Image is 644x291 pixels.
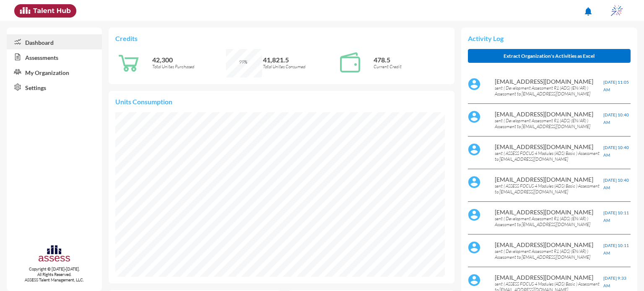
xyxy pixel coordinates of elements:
p: Units Consumption [115,98,448,106]
span: [DATE] 10:40 AM [603,178,629,190]
img: default%20profile%20image.svg [468,143,480,156]
span: [DATE] 10:40 AM [603,112,629,125]
a: Assessments [7,49,102,64]
img: default%20profile%20image.svg [468,274,480,286]
p: 41,821.5 [263,56,337,64]
p: sent ( Development Assessment R1 (ADS) (EN/AR) ) Assessment to [EMAIL_ADDRESS][DOMAIN_NAME] [495,248,603,260]
img: default%20profile%20image.svg [468,176,480,188]
span: [DATE] 10:11 AM [603,243,629,255]
span: [DATE] 11:05 AM [603,80,629,92]
p: Activity Log [468,34,631,42]
p: sent ( ASSESS FOCUS 4 Modules (ADS) Basic ) Assessment to [EMAIL_ADDRESS][DOMAIN_NAME] [495,150,603,162]
p: [EMAIL_ADDRESS][DOMAIN_NAME] [495,241,603,248]
button: Extract Organization's Activities as Excel [468,49,631,63]
p: [EMAIL_ADDRESS][DOMAIN_NAME] [495,209,603,216]
p: Total Unites Purchased [152,64,226,70]
img: default%20profile%20image.svg [468,241,480,254]
mat-icon: notifications [583,6,593,16]
p: sent ( Development Assessment R1 (ADS) (EN/AR) ) Assessment to [EMAIL_ADDRESS][DOMAIN_NAME] [495,118,603,129]
a: Settings [7,80,102,95]
span: [DATE] 10:11 AM [603,210,629,223]
img: default%20profile%20image.svg [468,111,480,123]
img: default%20profile%20image.svg [468,209,480,221]
p: [EMAIL_ADDRESS][DOMAIN_NAME] [495,143,603,150]
p: [EMAIL_ADDRESS][DOMAIN_NAME] [495,274,603,281]
span: 99% [239,59,247,65]
p: sent ( Development Assessment R1 (ADS) (EN/AR) ) Assessment to [EMAIL_ADDRESS][DOMAIN_NAME] [495,85,603,97]
span: [DATE] 9:33 AM [603,276,626,288]
a: Dashboard [7,34,102,49]
p: Current Credit [374,64,447,70]
p: 478.5 [374,56,447,64]
p: Credits [115,34,448,42]
p: [EMAIL_ADDRESS][DOMAIN_NAME] [495,176,603,183]
img: default%20profile%20image.svg [468,78,480,90]
p: 42,300 [152,56,226,64]
p: sent ( ASSESS FOCUS 4 Modules (ADS) Basic ) Assessment to [EMAIL_ADDRESS][DOMAIN_NAME] [495,183,603,195]
span: [DATE] 10:40 AM [603,145,629,157]
p: sent ( Development Assessment R1 (ADS) (EN/AR) ) Assessment to [EMAIL_ADDRESS][DOMAIN_NAME] [495,216,603,227]
p: Total Unites Consumed [263,64,337,70]
img: assesscompany-logo.png [38,244,71,265]
p: [EMAIL_ADDRESS][DOMAIN_NAME] [495,78,603,85]
p: Copyright © [DATE]-[DATE]. All Rights Reserved. ASSESS Talent Management, LLC. [7,266,102,283]
a: My Organization [7,64,102,80]
p: [EMAIL_ADDRESS][DOMAIN_NAME] [495,111,603,118]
